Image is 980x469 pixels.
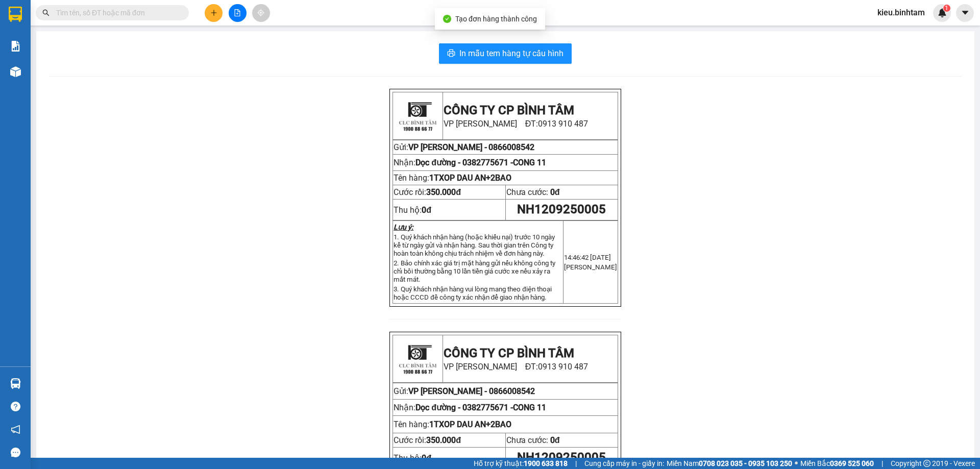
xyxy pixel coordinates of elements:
[252,4,270,22] button: aim
[538,119,588,129] span: 0913 910 487
[584,458,664,469] span: Cung cấp máy in - giấy in:
[459,47,563,60] span: In mẫu tem hàng tự cấu hình
[429,419,511,429] span: 1TXOP DAU AN+2BAO
[961,8,970,17] span: caret-down
[800,458,874,469] span: Miền Bắc
[956,4,974,22] button: caret-down
[394,173,511,183] span: Tên hàng:
[394,435,461,445] span: Cước rồi:
[36,36,116,55] span: VP [PERSON_NAME] ĐT:
[394,419,511,429] span: Tên hàng:
[444,346,574,360] strong: CÔNG TY CP BÌNH TÂM
[96,72,146,82] span: 0962743610 -
[444,119,589,129] span: VP [PERSON_NAME] ĐT:
[210,9,217,16] span: plus
[10,378,21,389] img: warehouse-icon
[444,362,589,372] span: VP [PERSON_NAME] ĐT:
[575,458,577,469] span: |
[4,59,19,68] span: Gửi:
[517,202,606,216] span: NH1209250005
[869,6,933,19] span: kieu.binhtam
[234,9,241,16] span: file-add
[550,187,560,197] span: 0đ
[422,205,431,215] strong: 0đ
[394,158,513,167] span: Nhận:
[447,49,455,59] span: printer
[395,93,440,139] img: logo
[408,386,535,396] span: VP [PERSON_NAME] -
[443,15,451,23] span: check-circle
[513,158,546,167] span: CONG 11
[10,66,21,77] img: warehouse-icon
[394,453,431,463] span: Thu hộ:
[19,59,97,68] span: VP [PERSON_NAME] -
[4,72,146,82] span: Nhận:
[422,453,431,463] strong: 0đ
[667,458,792,469] span: Miền Nam
[415,403,546,412] span: Dọc đường -
[11,402,20,411] span: question-circle
[444,103,574,117] strong: CÔNG TY CP BÌNH TÂM
[257,9,264,16] span: aim
[455,15,537,23] span: Tạo đơn hàng thành công
[10,41,21,52] img: solution-icon
[394,259,555,283] span: 2. Bảo chính xác giá trị mặt hàng gửi nếu không công ty chỉ bồi thường bằng 10 lần tiền giá cước ...
[394,187,461,197] span: Cước rồi:
[506,187,560,197] span: Chưa cước:
[36,6,138,34] strong: CÔNG TY CP BÌNH TÂM
[408,142,487,152] span: VP [PERSON_NAME] -
[564,254,611,261] span: 14:46:42 [DATE]
[394,142,408,152] span: Gửi:
[42,9,50,16] span: search
[26,72,146,82] span: BX Miền Đông cũ -
[395,336,440,382] img: logo
[506,435,560,445] span: Chưa cước:
[205,4,223,22] button: plus
[394,205,431,215] span: Thu hộ:
[943,5,950,12] sup: 1
[229,4,247,22] button: file-add
[4,8,35,54] img: logo
[56,7,177,18] input: Tìm tên, số ĐT hoặc mã đơn
[923,460,930,467] span: copyright
[426,187,461,197] span: 350.000đ
[538,362,588,372] span: 0913 910 487
[524,459,568,467] strong: 1900 633 818
[795,461,798,465] span: ⚪️
[462,403,546,412] span: 0382775671 -
[429,173,511,183] span: 1TXOP DAU AN+2BAO
[830,459,874,467] strong: 0369 525 060
[488,142,534,152] span: 0866008542
[50,45,100,55] span: 0913 910 487
[938,8,947,17] img: icon-new-feature
[474,458,568,469] span: Hỗ trợ kỹ thuật:
[11,425,20,434] span: notification
[9,7,22,22] img: logo-vxr
[394,285,551,301] span: 3. Quý khách nhận hàng vui lòng mang theo điện thoại hoặc CCCD đề công ty xác nhận để giao nhận h...
[699,459,792,467] strong: 0708 023 035 - 0935 103 250
[564,263,617,271] span: [PERSON_NAME]
[394,223,413,231] strong: Lưu ý:
[415,158,513,167] span: Dọc đường -
[517,450,606,464] span: NH1209250005
[462,158,513,167] span: 0382775671 -
[489,386,535,396] span: 0866008542
[945,5,948,12] span: 1
[426,435,461,445] span: 350.000đ
[11,448,20,457] span: message
[394,386,535,396] span: Gửi:
[394,403,546,412] span: Nhận:
[881,458,883,469] span: |
[550,435,560,445] span: 0đ
[394,233,555,257] span: 1. Quý khách nhận hàng (hoặc khiếu nại) trước 10 ngày kể từ ngày gửi và nhận hàng. Sau thời gian ...
[439,43,572,64] button: printerIn mẫu tem hàng tự cấu hình
[513,403,546,412] span: CONG 11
